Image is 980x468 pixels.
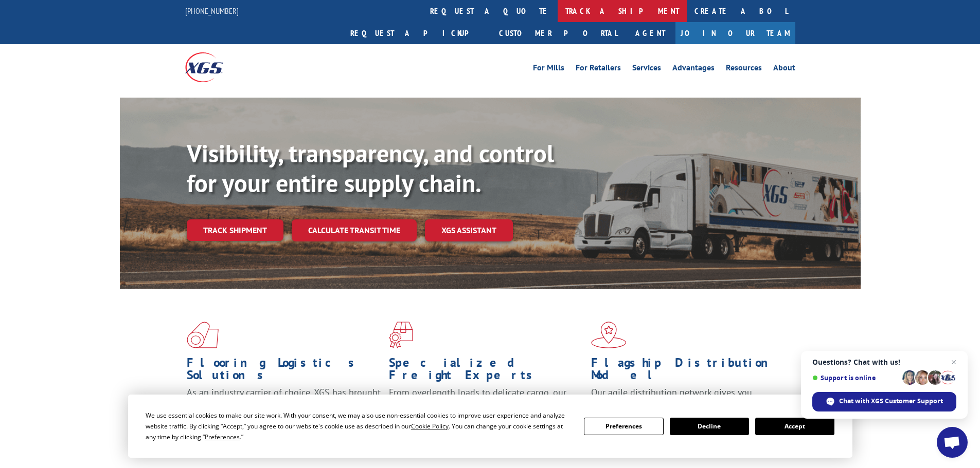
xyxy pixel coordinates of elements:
button: Decline [670,418,749,435]
div: Open chat [937,427,968,458]
a: Track shipment [187,219,283,241]
a: Resources [726,64,762,75]
h1: Specialized Freight Experts [389,357,583,386]
a: Services [632,64,661,75]
span: Questions? Chat with us! [812,358,956,366]
p: From overlength loads to delicate cargo, our experienced staff knows the best way to move your fr... [389,386,583,432]
span: Close chat [948,356,960,368]
img: xgs-icon-total-supply-chain-intelligence-red [187,322,219,348]
a: XGS ASSISTANT [425,219,513,241]
span: Our agile distribution network gives you nationwide inventory management on demand. [591,386,780,410]
button: Preferences [584,418,663,435]
span: Support is online [812,374,899,382]
a: Calculate transit time [292,219,417,241]
span: Chat with XGS Customer Support [839,397,943,406]
a: About [773,64,795,75]
a: [PHONE_NUMBER] [185,6,239,16]
div: Cookie Consent Prompt [128,395,852,458]
button: Accept [755,418,834,435]
img: xgs-icon-flagship-distribution-model-red [591,322,627,348]
h1: Flooring Logistics Solutions [187,357,381,386]
b: Visibility, transparency, and control for your entire supply chain. [187,137,554,199]
span: Cookie Policy [411,422,449,430]
a: Agent [625,22,675,44]
div: We use essential cookies to make our site work. With your consent, we may also use non-essential ... [146,410,572,442]
span: Preferences [205,433,240,441]
a: Advantages [672,64,715,75]
div: Chat with XGS Customer Support [812,392,956,411]
span: As an industry carrier of choice, XGS has brought innovation and dedication to flooring logistics... [187,386,381,423]
h1: Flagship Distribution Model [591,357,786,386]
a: For Retailers [576,64,621,75]
a: Customer Portal [491,22,625,44]
a: For Mills [533,64,564,75]
img: xgs-icon-focused-on-flooring-red [389,322,413,348]
a: Request a pickup [343,22,491,44]
a: Join Our Team [675,22,795,44]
